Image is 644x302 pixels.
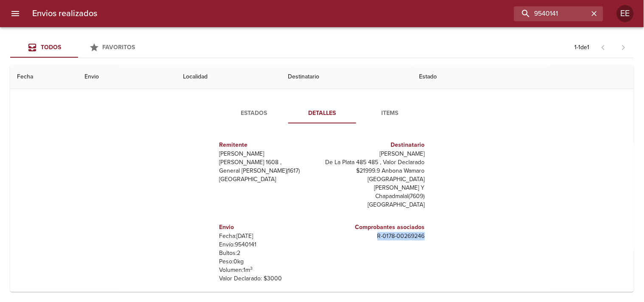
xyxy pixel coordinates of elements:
[326,158,425,192] p: De La Plata 485 485 , Valor Declarado $21999.9 Anbona Wamaro [GEOGRAPHIC_DATA][PERSON_NAME] Y
[219,240,319,249] p: Envío: 9540141
[326,223,425,232] h6: Comprobantes asociados
[326,232,425,240] p: R - 0178 - 00269246
[293,108,351,119] span: Detalles
[32,7,97,20] h6: Envios realizados
[10,37,146,58] div: Tabs Envios
[219,140,319,150] h6: Remitente
[219,274,319,283] p: Valor Declarado: $ 3000
[41,44,61,51] span: Todos
[281,65,413,89] th: Destinatario
[219,232,319,240] p: Fecha: [DATE]
[413,65,634,89] th: Estado
[219,175,319,184] p: [GEOGRAPHIC_DATA]
[220,103,424,123] div: Tabs detalle de guia
[326,192,425,201] p: Chapadmalal ( 7609 )
[613,37,634,58] span: Pagina siguiente
[219,249,319,257] p: Bultos: 2
[326,140,425,150] h6: Destinatario
[326,201,425,209] p: [GEOGRAPHIC_DATA]
[176,65,281,89] th: Localidad
[78,65,176,89] th: Envio
[219,150,319,158] p: [PERSON_NAME]
[617,5,634,22] div: EE
[219,223,319,232] h6: Envio
[5,3,25,24] button: menu
[10,65,78,89] th: Fecha
[219,257,319,266] p: Peso: 0 kg
[617,5,634,22] div: Abrir información de usuario
[250,266,253,271] sup: 3
[326,150,425,158] p: [PERSON_NAME]
[575,43,590,52] p: 1 - 1 de 1
[593,43,613,51] span: Pagina anterior
[103,44,135,51] span: Favoritos
[361,108,419,119] span: Items
[225,108,283,119] span: Estados
[219,158,319,167] p: [PERSON_NAME] 1608 ,
[219,167,319,175] p: General [PERSON_NAME] ( 1617 )
[514,6,589,21] input: buscar
[219,266,319,274] p: Volumen: 1 m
